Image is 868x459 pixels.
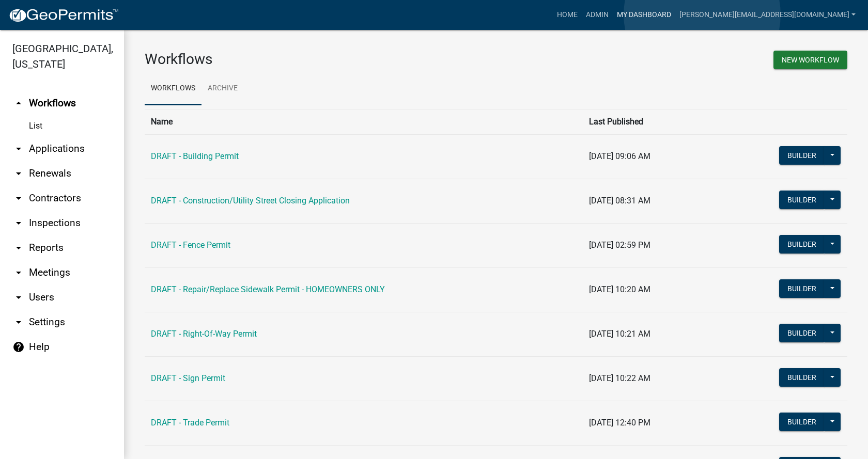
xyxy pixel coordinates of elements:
i: arrow_drop_down [12,143,25,155]
button: Builder [779,368,825,387]
button: Builder [779,279,825,298]
button: Builder [779,191,825,209]
i: arrow_drop_down [12,167,25,180]
a: Admin [582,5,613,25]
button: Builder [779,235,825,254]
i: arrow_drop_down [12,192,25,204]
th: Name [145,109,583,134]
a: DRAFT - Sign Permit [151,373,225,383]
h3: Workflows [145,51,488,68]
i: arrow_drop_down [12,291,25,304]
a: DRAFT - Trade Permit [151,418,229,428]
span: [DATE] 10:21 AM [589,329,650,339]
a: DRAFT - Right-Of-Way Permit [151,329,257,339]
i: arrow_drop_down [12,217,25,229]
span: [DATE] 08:31 AM [589,196,650,205]
i: help [12,341,25,353]
span: [DATE] 02:59 PM [589,240,650,250]
i: arrow_drop_up [12,97,25,109]
button: Builder [779,413,825,431]
a: DRAFT - Repair/Replace Sidewalk Permit - HOMEOWNERS ONLY [151,284,385,294]
a: DRAFT - Building Permit [151,151,239,161]
a: Home [553,5,582,25]
button: Builder [779,146,825,165]
a: DRAFT - Construction/Utility Street Closing Application [151,196,350,205]
a: Archive [202,72,244,105]
span: [DATE] 10:20 AM [589,284,650,294]
a: My Dashboard [613,5,675,25]
i: arrow_drop_down [12,266,25,279]
i: arrow_drop_down [12,316,25,328]
span: [DATE] 09:06 AM [589,151,650,161]
span: [DATE] 12:40 PM [589,418,650,428]
a: Workflows [145,72,202,105]
a: DRAFT - Fence Permit [151,240,230,250]
button: Builder [779,324,825,342]
button: New Workflow [773,51,847,69]
span: [DATE] 10:22 AM [589,373,650,383]
th: Last Published [583,109,714,134]
i: arrow_drop_down [12,242,25,254]
a: [PERSON_NAME][EMAIL_ADDRESS][DOMAIN_NAME] [675,5,860,25]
